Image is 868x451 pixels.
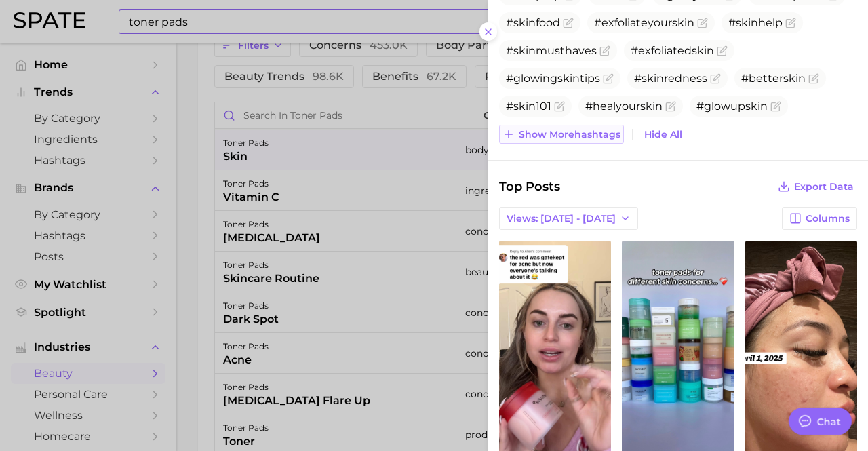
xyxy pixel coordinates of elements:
[506,44,597,57] span: #skinmusthaves
[563,18,574,28] button: Flag as miscategorized or irrelevant
[519,129,620,140] span: Show more hashtags
[808,73,819,84] button: Flag as miscategorized or irrelevant
[631,44,714,57] span: #exfoliatedskin
[507,213,616,224] span: Views: [DATE] - [DATE]
[506,72,600,85] span: #glowingskintips
[717,45,728,56] button: Flag as miscategorized or irrelevant
[506,16,560,29] span: #skinfood
[554,101,565,112] button: Flag as miscategorized or irrelevant
[710,73,721,84] button: Flag as miscategorized or irrelevant
[499,207,638,230] button: Views: [DATE] - [DATE]
[782,207,857,230] button: Columns
[585,100,663,113] span: #healyourskin
[641,125,686,144] button: Hide All
[499,125,624,144] button: Show morehashtags
[741,72,806,85] span: #betterskin
[634,72,707,85] span: #skinredness
[774,177,857,196] button: Export Data
[506,100,551,113] span: #skin101
[794,181,854,193] span: Export Data
[665,101,676,112] button: Flag as miscategorized or irrelevant
[603,73,614,84] button: Flag as miscategorized or irrelevant
[594,16,694,29] span: #exfoliateyourskin
[697,18,708,28] button: Flag as miscategorized or irrelevant
[728,16,783,29] span: #skinhelp
[806,213,850,224] span: Columns
[696,100,768,113] span: #glowupskin
[785,18,796,28] button: Flag as miscategorized or irrelevant
[499,177,560,196] span: Top Posts
[644,129,682,140] span: Hide All
[770,101,781,112] button: Flag as miscategorized or irrelevant
[599,45,610,56] button: Flag as miscategorized or irrelevant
